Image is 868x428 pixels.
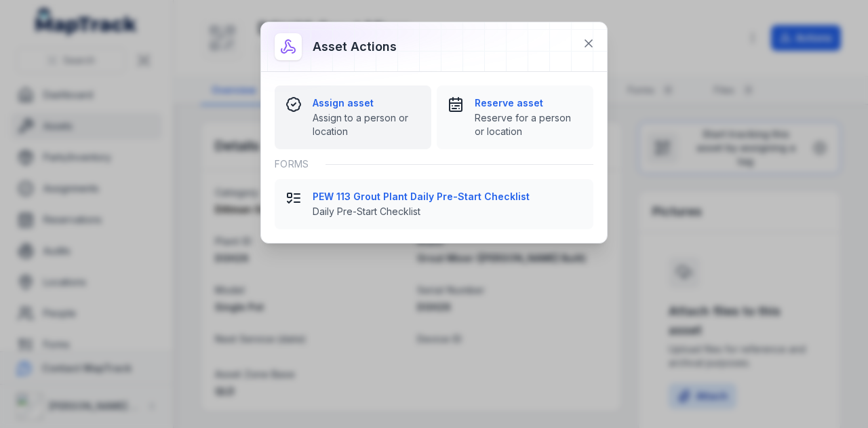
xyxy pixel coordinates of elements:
h3: Asset actions [313,37,397,56]
div: Forms [275,149,593,179]
button: Assign assetAssign to a person or location [275,85,431,149]
strong: PEW 113 Grout Plant Daily Pre-Start Checklist [313,190,583,203]
button: Reserve assetReserve for a person or location [437,85,593,149]
strong: Reserve asset [475,96,583,110]
span: Daily Pre-Start Checklist [313,205,583,218]
strong: Assign asset [313,96,420,110]
span: Reserve for a person or location [475,111,583,138]
span: Assign to a person or location [313,111,420,138]
button: PEW 113 Grout Plant Daily Pre-Start ChecklistDaily Pre-Start Checklist [275,179,593,229]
